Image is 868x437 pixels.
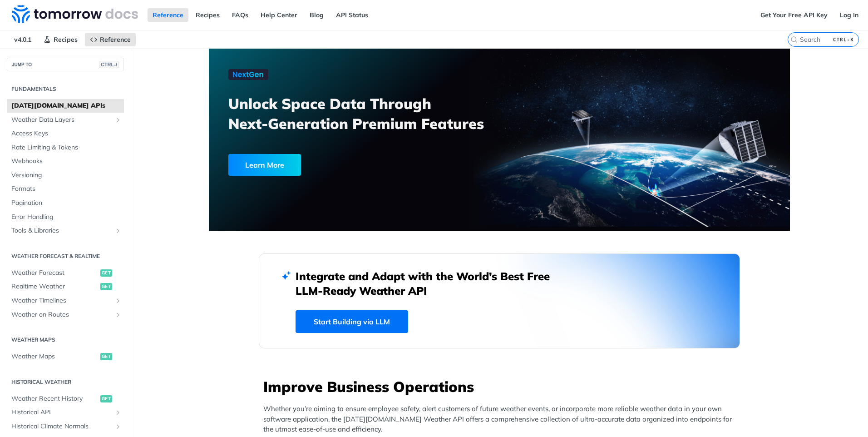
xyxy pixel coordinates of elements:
[7,336,124,344] h2: Weather Maps
[228,94,509,134] h3: Unlock Space Data Through Next-Generation Premium Features
[7,224,124,238] a: Tools & LibrariesShow subpages for Tools & Libraries
[296,310,408,333] a: Start Building via LLM
[305,8,329,22] a: Blog
[39,33,83,46] a: Recipes
[7,252,124,260] h2: Weather Forecast & realtime
[263,404,740,435] p: Whether you’re aiming to ensure employee safety, alert customers of future weather events, or inc...
[835,8,863,22] a: Log In
[7,308,124,322] a: Weather on RoutesShow subpages for Weather on Routes
[54,35,78,44] span: Recipes
[263,377,740,397] h3: Improve Business Operations
[7,154,124,168] a: Webhooks
[100,283,112,290] span: get
[7,378,124,386] h2: Historical Weather
[7,294,124,308] a: Weather TimelinesShow subpages for Weather Timelines
[11,296,112,305] span: Weather Timelines
[296,269,563,298] h2: Integrate and Adapt with the World’s Best Free LLM-Ready Weather API
[114,409,122,416] button: Show subpages for Historical API
[7,182,124,196] a: Formats
[114,227,122,234] button: Show subpages for Tools & Libraries
[11,352,98,361] span: Weather Maps
[114,297,122,304] button: Show subpages for Weather Timelines
[11,226,112,235] span: Tools & Libraries
[227,8,253,22] a: FAQs
[256,8,302,22] a: Help Center
[11,282,98,291] span: Realtime Weather
[228,154,453,176] a: Learn More
[11,115,112,124] span: Weather Data Layers
[7,85,124,93] h2: Fundamentals
[7,210,124,224] a: Error Handling
[9,33,36,46] span: v4.0.1
[11,394,98,403] span: Weather Recent History
[7,350,124,363] a: Weather Mapsget
[7,113,124,127] a: Weather Data LayersShow subpages for Weather Data Layers
[7,420,124,433] a: Historical Climate NormalsShow subpages for Historical Climate Normals
[331,8,373,22] a: API Status
[228,154,301,176] div: Learn More
[99,61,119,68] span: CTRL-/
[7,127,124,140] a: Access Keys
[11,129,122,138] span: Access Keys
[7,141,124,154] a: Rate Limiting & Tokens
[11,157,122,166] span: Webhooks
[148,8,188,22] a: Reference
[7,169,124,182] a: Versioning
[831,35,856,44] kbd: CTRL-K
[100,395,112,402] span: get
[191,8,225,22] a: Recipes
[228,69,268,80] img: NextGen
[11,268,98,278] span: Weather Forecast
[7,406,124,419] a: Historical APIShow subpages for Historical API
[11,101,122,110] span: [DATE][DOMAIN_NAME] APIs
[7,280,124,293] a: Realtime Weatherget
[7,99,124,113] a: [DATE][DOMAIN_NAME] APIs
[100,353,112,360] span: get
[7,392,124,406] a: Weather Recent Historyget
[11,422,112,431] span: Historical Climate Normals
[790,36,798,43] svg: Search
[11,310,112,319] span: Weather on Routes
[12,5,138,23] img: Tomorrow.io Weather API Docs
[114,116,122,124] button: Show subpages for Weather Data Layers
[100,269,112,277] span: get
[7,58,124,71] button: JUMP TOCTRL-/
[114,311,122,318] button: Show subpages for Weather on Routes
[11,408,112,417] span: Historical API
[7,196,124,210] a: Pagination
[11,143,122,152] span: Rate Limiting & Tokens
[11,171,122,180] span: Versioning
[755,8,833,22] a: Get Your Free API Key
[114,423,122,430] button: Show subpages for Historical Climate Normals
[7,266,124,280] a: Weather Forecastget
[100,35,131,44] span: Reference
[85,33,136,46] a: Reference
[11,199,122,208] span: Pagination
[11,184,122,194] span: Formats
[11,213,122,222] span: Error Handling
